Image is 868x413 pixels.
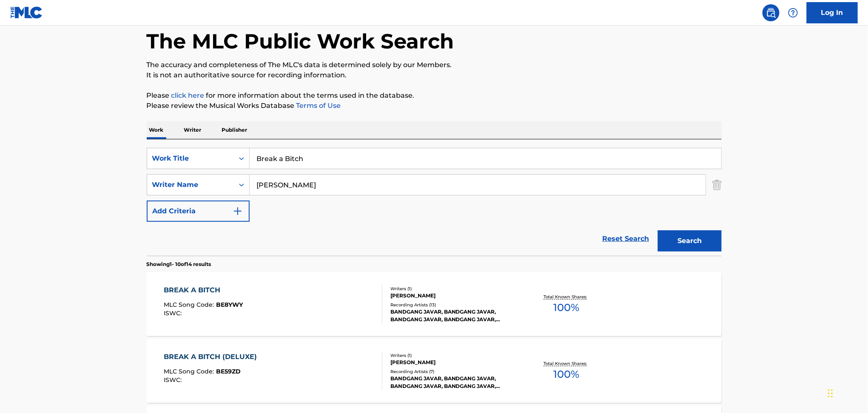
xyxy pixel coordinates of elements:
div: BREAK A BITCH [164,285,243,295]
a: Reset Search [598,229,654,248]
span: ISWC : [164,376,184,384]
span: BE8YWY [216,301,243,308]
a: Log In [807,2,858,23]
a: Terms of Use [295,102,341,110]
div: Writers ( 1 ) [390,286,519,292]
div: BANDGANG JAVAR, BANDGANG JAVAR, BANDGANG JAVAR, BANDGANG JAVAR, BANDGANG JAVAR [390,375,519,390]
a: click here [171,91,205,99]
img: help [788,8,798,18]
span: MLC Song Code : [164,368,216,375]
div: BREAK A BITCH (DELUXE) [164,352,261,362]
span: ISWC : [164,309,184,317]
img: MLC Logo [10,6,43,19]
p: Please for more information about the terms used in the database. [147,91,722,101]
p: The accuracy and completeness of The MLC's data is determined solely by our Members. [147,60,722,70]
p: Total Known Shares: [544,294,589,300]
a: BREAK A BITCHMLC Song Code:BE8YWYISWC:Writers (1)[PERSON_NAME]Recording Artists (13)BANDGANG JAVA... [147,272,722,336]
p: Writer [182,121,204,139]
form: Search Form [147,148,722,256]
div: Writer Name [152,180,229,190]
p: Total Known Shares: [544,360,589,367]
button: Search [658,230,722,252]
div: [PERSON_NAME] [390,359,519,366]
span: 100 % [554,300,580,315]
div: Work Title [152,153,229,164]
img: 9d2ae6d4665cec9f34b9.svg [233,206,243,216]
span: BE59ZD [216,368,241,375]
div: Writers ( 1 ) [390,352,519,359]
span: MLC Song Code : [164,301,216,308]
iframe: Chat Widget [825,372,868,413]
img: Delete Criterion [712,174,722,195]
div: Recording Artists ( 7 ) [390,368,519,375]
p: It is not an authoritative source for recording information. [147,70,722,80]
div: BANDGANG JAVAR, BANDGANG JAVAR, BANDGANG JAVAR, BANDGANG JAVAR, BANDGANG JAVAR [390,308,519,323]
div: Drag [828,381,833,406]
p: Showing 1 - 10 of 14 results [147,260,211,268]
div: Recording Artists ( 13 ) [390,302,519,308]
a: Public Search [763,4,780,21]
p: Publisher [219,121,250,139]
div: [PERSON_NAME] [390,292,519,300]
span: 100 % [554,367,580,382]
h1: The MLC Public Work Search [147,28,454,54]
p: Please review the Musical Works Database [147,101,722,111]
button: Add Criteria [147,201,250,222]
p: Work [147,121,166,139]
a: BREAK A BITCH (DELUXE)MLC Song Code:BE59ZDISWC:Writers (1)[PERSON_NAME]Recording Artists (7)BANDG... [147,339,722,403]
img: search [766,8,776,18]
div: Help [785,4,802,21]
